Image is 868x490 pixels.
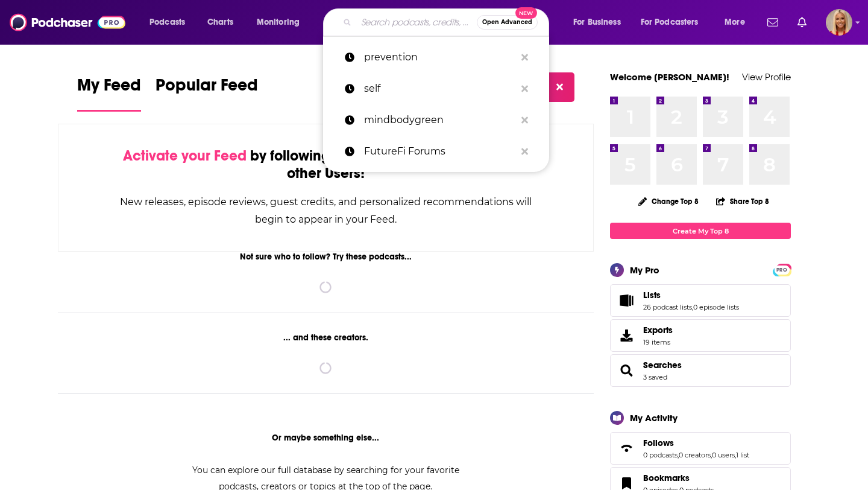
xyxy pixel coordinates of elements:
span: Podcasts [149,14,185,31]
div: by following Podcasts, Creators, Lists, and other Users! [119,147,533,182]
button: open menu [141,13,201,32]
span: For Podcasters [641,14,699,31]
button: Open AdvancedNew [477,15,538,30]
a: My Feed [77,75,141,112]
span: New [515,7,537,19]
a: 26 podcast lists [643,303,692,311]
a: 0 creators [679,451,711,459]
div: My Pro [630,264,659,276]
a: Popular Feed [156,75,258,112]
a: 0 users [712,451,735,459]
a: Bookmarks [643,472,714,483]
span: More [725,14,745,31]
a: Create My Top 8 [610,223,791,239]
span: Lists [610,284,791,317]
a: Lists [643,290,739,301]
a: mindbodygreen [323,104,549,136]
a: 0 episode lists [693,303,739,311]
div: New releases, episode reviews, guest credits, and personalized recommendations will begin to appe... [119,193,533,228]
a: prevention [323,42,549,73]
a: Searches [643,360,682,371]
button: open menu [248,13,315,32]
a: View Profile [742,71,791,83]
a: Exports [610,319,791,352]
p: FutureFi Forums [364,136,515,167]
a: Show notifications dropdown [763,12,783,33]
span: , [735,451,736,459]
div: Search podcasts, credits, & more... [335,8,561,36]
button: open menu [716,13,760,32]
div: Not sure who to follow? Try these podcasts... [58,252,594,262]
span: PRO [775,266,789,275]
input: Search podcasts, credits, & more... [356,13,477,32]
span: Bookmarks [643,472,690,483]
a: Charts [200,13,241,32]
span: Follows [643,437,674,448]
span: , [692,303,693,311]
img: Podchaser - Follow, Share and Rate Podcasts [10,11,125,34]
span: My Feed [77,75,141,103]
span: Open Advanced [482,19,532,25]
a: PRO [775,265,789,274]
a: 1 list [736,451,749,459]
a: Searches [614,362,638,379]
button: open menu [633,13,716,32]
a: Follows [614,440,638,457]
p: prevention [364,42,515,73]
p: mindbodygreen [364,104,515,136]
a: FutureFi Forums [323,136,549,167]
span: , [678,451,679,459]
span: Exports [614,327,638,344]
img: User Profile [826,9,852,36]
span: Popular Feed [156,75,258,103]
button: Show profile menu [826,9,852,36]
span: , [711,451,712,459]
a: 3 saved [643,373,667,381]
a: Lists [614,292,638,309]
span: Lists [643,290,661,301]
a: Show notifications dropdown [793,12,811,33]
span: Exports [643,325,673,336]
div: My Activity [630,412,678,424]
span: 19 items [643,338,673,346]
span: Charts [207,14,233,31]
button: Share Top 8 [715,189,770,213]
span: Follows [610,432,791,465]
span: Logged in as KymberleeBolden [826,9,852,36]
span: Searches [610,354,791,387]
span: Activate your Feed [123,147,247,165]
button: Change Top 8 [631,194,706,209]
a: 0 podcasts [643,451,678,459]
span: For Business [573,14,621,31]
button: open menu [565,13,636,32]
span: Monitoring [257,14,300,31]
div: Or maybe something else... [58,433,594,443]
p: self [364,73,515,104]
a: self [323,73,549,104]
a: Welcome [PERSON_NAME]! [610,71,729,83]
a: Follows [643,437,749,448]
div: ... and these creators. [58,332,594,343]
